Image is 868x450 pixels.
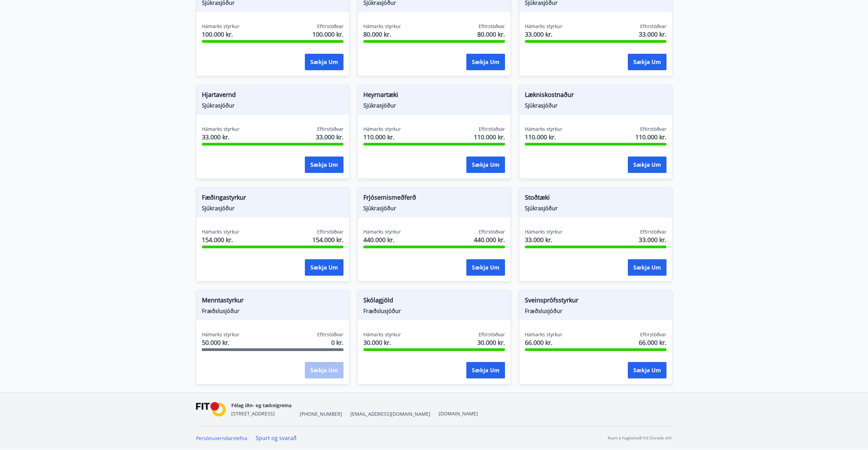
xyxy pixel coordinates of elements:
span: Frjósemismeðferð [363,193,505,204]
span: 30.000 kr. [363,338,401,347]
span: Sjúkrasjóður [202,204,344,212]
span: Hámarks styrkur [363,126,401,133]
span: 66.000 kr. [639,338,666,347]
span: Fæðingastyrkur [202,193,344,204]
span: Eftirstöðvar [640,331,666,338]
span: Hámarks styrkur [525,126,562,133]
span: 154.000 kr. [312,235,344,244]
span: Eftirstöðvar [479,23,505,30]
span: Hámarks styrkur [363,331,401,338]
span: 110.000 kr. [525,133,562,141]
span: Hámarks styrkur [363,228,401,235]
span: Eftirstöðvar [640,228,666,235]
button: Sækja um [305,157,344,173]
span: 33.000 kr. [525,235,562,244]
span: 110.000 kr. [474,133,505,141]
span: Fræðslusjóður [525,307,666,315]
p: Keyrt á hugbúnaði frá Dorado ehf. [608,435,672,441]
span: Hámarks styrkur [202,23,239,30]
span: 440.000 kr. [363,235,401,244]
span: Hámarks styrkur [525,228,562,235]
span: Sjúkrasjóður [525,102,666,109]
span: Stoðtæki [525,193,666,204]
img: FPQVkF9lTnNbbaRSFyT17YYeljoOGk5m51IhT0bO.png [196,402,226,417]
span: Eftirstöðvar [479,331,505,338]
span: Sjúkrasjóður [202,102,344,109]
span: 80.000 kr. [477,30,505,39]
span: Hámarks styrkur [202,228,239,235]
span: 33.000 kr. [639,235,666,244]
span: 33.000 kr. [639,30,666,39]
span: 100.000 kr. [312,30,344,39]
span: 110.000 kr. [635,133,666,141]
span: Eftirstöðvar [479,126,505,133]
span: 110.000 kr. [363,133,401,141]
button: Sækja um [628,54,666,70]
span: Menntastyrkur [202,296,344,307]
span: Eftirstöðvar [640,126,666,133]
a: [DOMAIN_NAME] [439,410,478,417]
span: 440.000 kr. [474,235,505,244]
span: 33.000 kr. [316,133,344,141]
span: 0 kr. [331,338,344,347]
span: 80.000 kr. [363,30,401,39]
span: Sjúkrasjóður [363,204,505,212]
span: 30.000 kr. [477,338,505,347]
span: 33.000 kr. [202,133,239,141]
button: Sækja um [305,54,344,70]
span: Hámarks styrkur [202,126,239,133]
span: Fræðslusjóður [202,307,344,315]
span: Lækniskostnaður [525,90,666,102]
button: Sækja um [628,259,666,276]
span: [EMAIL_ADDRESS][DOMAIN_NAME] [350,411,430,417]
span: Skólagjöld [363,296,505,307]
span: Sjúkrasjóður [525,204,666,212]
span: 154.000 kr. [202,235,239,244]
span: [PHONE_NUMBER] [300,411,342,417]
button: Sækja um [628,157,666,173]
span: Eftirstöðvar [479,228,505,235]
span: Eftirstöðvar [317,126,344,133]
span: Hámarks styrkur [525,23,562,30]
span: [STREET_ADDRESS] [231,410,275,417]
button: Sækja um [305,259,344,276]
span: 33.000 kr. [525,30,562,39]
button: Sækja um [466,259,505,276]
span: Eftirstöðvar [317,228,344,235]
span: Sveinsprófsstyrkur [525,296,666,307]
a: Persónuverndarstefna [196,435,247,441]
span: Eftirstöðvar [640,23,666,30]
span: Eftirstöðvar [317,23,344,30]
span: 50.000 kr. [202,338,239,347]
span: Hjartavernd [202,90,344,102]
a: Spurt og svarað [256,434,297,442]
span: Hámarks styrkur [363,23,401,30]
button: Sækja um [466,362,505,378]
span: 66.000 kr. [525,338,562,347]
span: Hámarks styrkur [525,331,562,338]
span: Eftirstöðvar [317,331,344,338]
button: Sækja um [466,157,505,173]
span: Hámarks styrkur [202,331,239,338]
span: Sjúkrasjóður [363,102,505,109]
button: Sækja um [466,54,505,70]
span: Heyrnartæki [363,90,505,102]
span: 100.000 kr. [202,30,239,39]
span: Félag iðn- og tæknigreina [231,402,292,409]
span: Fræðslusjóður [363,307,505,315]
button: Sækja um [628,362,666,378]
